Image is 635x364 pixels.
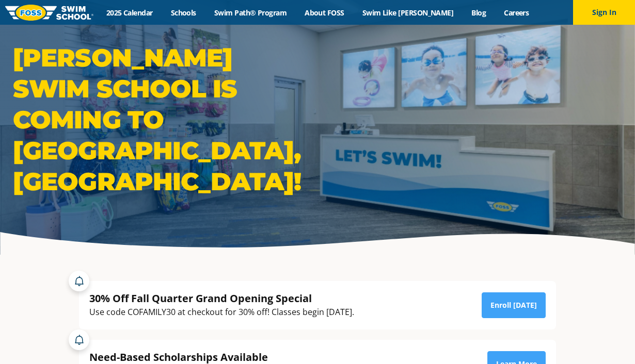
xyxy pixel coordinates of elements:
[353,8,463,18] a: Swim Like [PERSON_NAME]
[97,8,162,18] a: 2025 Calendar
[89,350,418,364] div: Need-Based Scholarships Available
[20,330,32,346] div: TOP
[5,5,93,21] img: FOSS Swim School Logo
[205,8,295,18] a: Swim Path® Program
[13,42,312,197] h1: [PERSON_NAME] Swim School is coming to [GEOGRAPHIC_DATA], [GEOGRAPHIC_DATA]!
[463,8,495,18] a: Blog
[89,305,354,319] div: Use code COFAMILY30 at checkout for 30% off! Classes begin [DATE].
[482,292,546,318] a: Enroll [DATE]
[495,8,538,18] a: Careers
[296,8,354,18] a: About FOSS
[89,291,354,305] div: 30% Off Fall Quarter Grand Opening Special
[162,8,205,18] a: Schools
